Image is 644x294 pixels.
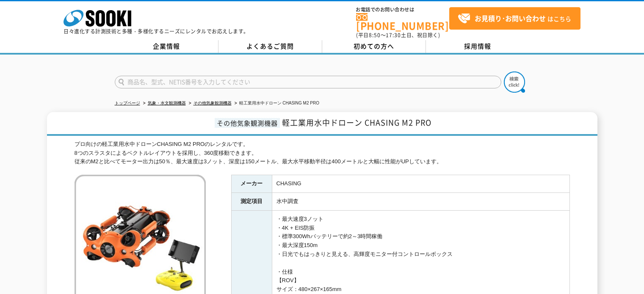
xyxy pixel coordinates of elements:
[475,13,546,23] strong: お見積り･お問い合わせ
[426,40,530,53] a: 採用情報
[272,193,569,211] td: 水中調査
[115,101,140,105] a: トップページ
[356,7,449,12] span: お電話でのお問い合わせは
[386,31,401,39] span: 17:30
[148,101,186,105] a: 気象・水文観測機器
[356,31,440,39] span: (平日 ～ 土日、祝日除く)
[64,29,249,34] p: 日々進化する計測技術と多種・多様化するニーズにレンタルでお応えします。
[458,12,571,25] span: はこちら
[282,117,431,128] span: 軽工業用水中ドローン CHASING M2 PRO
[504,71,525,93] img: btn_search.png
[215,118,280,128] span: その他気象観測機器
[75,140,570,166] div: プロ向けの軽工業用水中ドローンCHASING M2 PROのレンタルです。 8つのスラスタによるベクトルレイアウトを採用し、360度移動できます。 従来のM2と比べてモーター出力は50％、最大速...
[218,40,322,53] a: よくあるご質問
[369,31,381,39] span: 8:50
[231,193,272,211] th: 測定項目
[231,175,272,193] th: メーカー
[322,40,426,53] a: 初めての方へ
[354,41,394,51] span: 初めての方へ
[356,13,449,30] a: [PHONE_NUMBER]
[115,40,218,53] a: 企業情報
[233,99,319,108] li: 軽工業用水中ドローン CHASING M2 PRO
[193,101,232,105] a: その他気象観測機器
[115,76,501,88] input: 商品名、型式、NETIS番号を入力してください
[449,7,580,30] a: お見積り･お問い合わせはこちら
[272,175,569,193] td: CHASING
